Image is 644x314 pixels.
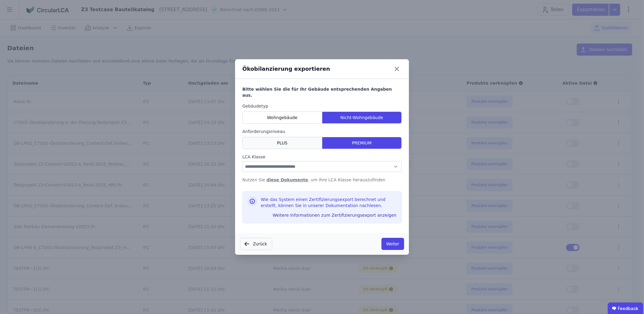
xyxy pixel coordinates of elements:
[270,210,399,220] button: Weitere Informationen zum Zertifizierungsexport anzeigen
[381,238,404,250] button: Weiter
[242,86,402,98] h6: Bitte wählen Sie die für Ihr Gebäude entsprechenden Angaben aus.
[261,196,397,211] div: Wie das System einen Zertifizierungsexport berechnet und erstellt, können Sie in unserer Dokument...
[352,140,372,146] span: PREMIUM
[340,115,383,121] span: Nicht-Wohngebäude
[242,103,402,109] label: Gebäudetyp
[240,238,272,250] button: Zurück
[242,65,330,73] div: Ökobilanzierung exportieren
[242,154,402,160] label: LCA Klasse
[277,140,288,146] span: PLUS
[242,128,402,134] label: Anforderungsniveau
[266,177,308,182] a: diese Dokumente
[242,177,402,183] p: Nutzen Sie , um Ihre LCA Klasse herauszufinden
[267,115,298,121] span: Wohngebäude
